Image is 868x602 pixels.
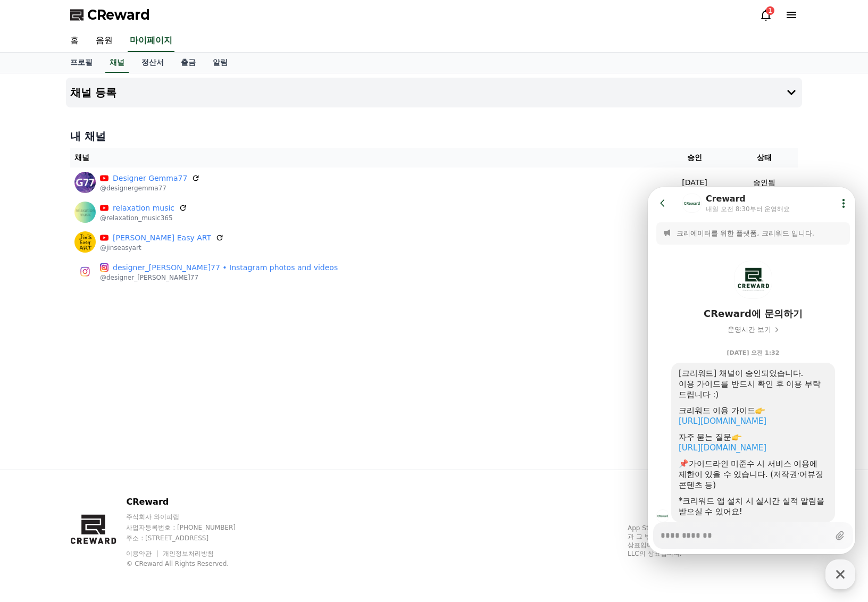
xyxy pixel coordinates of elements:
a: 이용약관 [126,550,160,557]
a: designer_[PERSON_NAME]77 • Instagram photos and videos [113,262,338,273]
a: 정산서 [133,53,172,73]
a: 음원 [87,30,121,52]
div: 1 [766,6,774,15]
p: 주식회사 와이피랩 [126,513,256,521]
a: 프로필 [62,53,101,73]
a: 마이페이지 [128,30,174,52]
span: CReward [87,6,150,23]
button: 채널 등록 [66,78,802,107]
th: 승인 [658,148,731,168]
p: 사업자등록번호 : [PHONE_NUMBER] [126,523,256,532]
p: 주소 : [STREET_ADDRESS] [126,534,256,542]
a: 1 [759,9,772,21]
a: 출금 [172,53,204,73]
h4: 내 채널 [70,129,798,144]
p: © CReward All Rights Reserved. [126,559,256,568]
p: CReward [126,496,256,508]
p: @designergemma77 [100,184,200,193]
a: relaxation music [113,203,174,214]
th: 채널 [70,148,658,168]
img: Designer Gemma77 [74,172,96,193]
img: designer_gemma77 • Instagram photos and videos [74,261,96,282]
p: App Store, iCloud, iCloud Drive 및 iTunes Store는 미국과 그 밖의 나라 및 지역에서 등록된 Apple Inc.의 서비스 상표입니다. Goo... [628,524,798,558]
h4: 채널 등록 [70,87,116,98]
p: @jinseasyart [100,244,224,252]
img: Jin's Easy ART [74,231,96,253]
a: 알림 [204,53,236,73]
p: @designer_[PERSON_NAME]77 [100,273,338,282]
a: 개인정보처리방침 [163,550,214,557]
p: [DATE] [663,177,727,188]
a: Designer Gemma77 [113,173,187,184]
th: 상태 [731,148,798,168]
p: 승인됨 [753,177,775,188]
a: 채널 [105,53,129,73]
p: @relaxation_music365 [100,214,187,222]
iframe: Channel chat [648,187,855,554]
a: 홈 [62,30,87,52]
a: [PERSON_NAME] Easy ART [113,232,211,244]
a: CReward [70,6,150,23]
img: relaxation music [74,202,96,223]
